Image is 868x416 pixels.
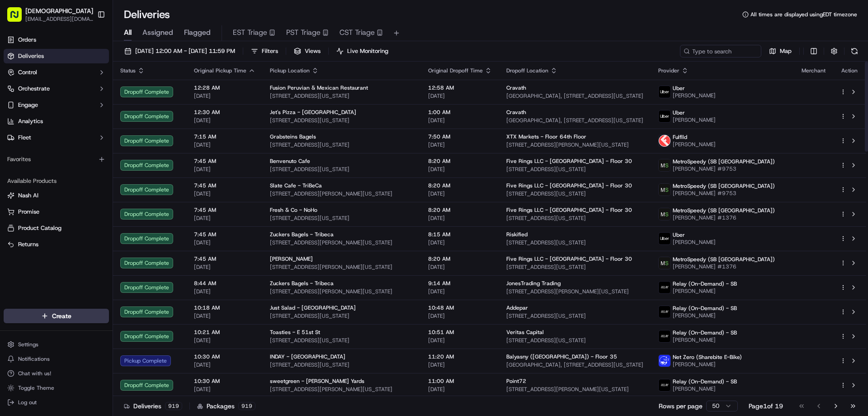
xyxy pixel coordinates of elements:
span: [GEOGRAPHIC_DATA], [STREET_ADDRESS][US_STATE] [506,361,644,368]
span: Zuckers Bagels - Tribeca [270,231,334,238]
span: Veritas Capital [506,329,544,336]
span: [GEOGRAPHIC_DATA], [STREET_ADDRESS][US_STATE] [506,117,644,124]
span: [EMAIL_ADDRESS][DOMAIN_NAME] [25,15,93,23]
span: [DATE] [428,215,492,222]
span: Just Salad - [GEOGRAPHIC_DATA] [270,304,356,311]
span: [DATE] [194,239,255,246]
span: 10:30 AM [194,378,255,385]
span: 1:00 AM [428,109,492,116]
span: Uber [673,85,685,92]
span: Balyasny ([GEOGRAPHIC_DATA]) - Floor 35 [506,353,617,360]
span: Net Zero (Sharebite E-Bike) [673,354,742,361]
span: [STREET_ADDRESS][PERSON_NAME][US_STATE] [506,141,644,148]
button: Map [765,45,796,57]
span: Deliveries [18,52,44,60]
a: Product Catalog [7,224,105,232]
img: metro_speed_logo.png [659,208,670,220]
span: [DATE] [428,337,492,344]
span: 10:18 AM [194,304,255,311]
span: [STREET_ADDRESS][US_STATE] [270,337,414,344]
button: Control [4,65,109,80]
span: 12:28 AM [194,84,255,91]
a: Orders [4,33,109,47]
span: [DATE] [194,215,255,222]
span: [DATE] [428,263,492,271]
span: 10:48 AM [428,304,492,311]
img: relay_logo_black.png [659,379,670,391]
div: Page 1 of 19 [749,402,783,411]
input: Type to search [680,45,761,57]
span: [DATE] [194,288,255,295]
span: Toggle Theme [18,384,54,392]
span: 12:58 AM [428,84,492,91]
span: [DATE] [428,312,492,320]
span: Riskified [506,231,528,238]
span: Control [18,68,37,77]
span: [STREET_ADDRESS][US_STATE] [506,263,644,271]
span: 7:45 AM [194,206,255,214]
img: metro_speed_logo.png [659,184,670,196]
span: [STREET_ADDRESS][US_STATE] [270,141,414,148]
button: Create [4,309,109,323]
span: Log out [18,399,37,406]
span: 8:15 AM [428,231,492,238]
span: [PERSON_NAME] [673,385,737,392]
span: Analytics [18,117,43,125]
button: Settings [4,338,109,351]
span: Assigned [142,27,173,38]
span: 10:21 AM [194,329,255,336]
span: Original Pickup Time [194,67,246,74]
span: XTX Markets - Floor 64th Floor [506,133,586,140]
button: Returns [4,237,109,252]
span: Create [52,311,71,320]
span: [PERSON_NAME] #9753 [673,190,775,197]
span: [STREET_ADDRESS][US_STATE] [270,166,414,173]
button: Log out [4,396,109,409]
button: Toggle Theme [4,382,109,394]
span: MetroSpeedy (SB [GEOGRAPHIC_DATA]) [673,158,775,165]
span: Notifications [18,355,50,363]
span: [STREET_ADDRESS][US_STATE] [506,166,644,173]
span: 7:50 AM [428,133,492,140]
span: [DATE] [194,92,255,100]
span: Filters [262,47,278,55]
span: Live Monitoring [347,47,388,55]
span: [STREET_ADDRESS][PERSON_NAME][US_STATE] [270,386,414,393]
span: 8:44 AM [194,280,255,287]
span: 8:20 AM [428,158,492,165]
span: Point72 [506,378,526,385]
span: Fleet [18,134,31,142]
span: Status [120,67,136,74]
div: Favorites [4,152,109,167]
span: Relay (On-Demand) - SB [673,378,737,385]
p: Rows per page [659,402,703,411]
span: Grabsteins Bagels [270,133,316,140]
span: [GEOGRAPHIC_DATA], [STREET_ADDRESS][US_STATE] [506,92,644,100]
span: Provider [658,67,679,74]
span: [PERSON_NAME] [673,336,737,344]
span: [PERSON_NAME] [673,239,716,246]
span: 7:15 AM [194,133,255,140]
span: 7:45 AM [194,255,255,263]
span: [PERSON_NAME] #1376 [673,263,775,270]
button: [DEMOGRAPHIC_DATA] [25,6,93,15]
span: Addepar [506,304,528,311]
img: relay_logo_black.png [659,330,670,342]
span: [DATE] [428,361,492,368]
span: [DATE] [194,361,255,368]
button: Filters [247,45,282,57]
span: EST Triage [233,27,267,38]
span: Fresh & Co - NoHo [270,206,317,214]
img: metro_speed_logo.png [659,159,670,171]
button: Views [290,45,325,57]
button: [DATE] 12:00 AM - [DATE] 11:59 PM [120,45,239,57]
button: Engage [4,98,109,112]
span: [DATE] [428,92,492,100]
span: Returns [18,240,38,249]
span: [DATE] [194,190,255,197]
img: net_zero_logo.png [659,355,670,367]
span: 8:20 AM [428,182,492,189]
span: Five Rings LLC - [GEOGRAPHIC_DATA] - Floor 30 [506,206,632,214]
span: CST Triage [340,27,375,38]
span: [DATE] [428,117,492,124]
